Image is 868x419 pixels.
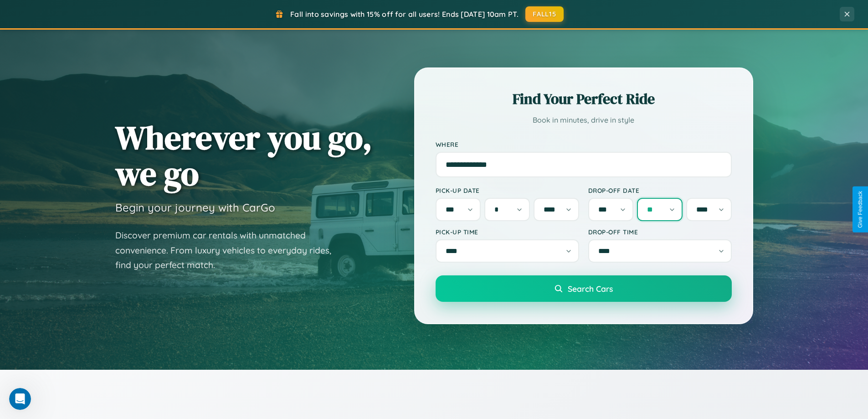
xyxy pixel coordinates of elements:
button: Search Cars [436,275,732,302]
p: Discover premium car rentals with unmatched convenience. From luxury vehicles to everyday rides, ... [115,228,343,273]
p: Book in minutes, drive in style [436,114,732,127]
label: Where [436,140,732,148]
button: FALL15 [525,6,564,22]
div: Give Feedback [857,191,863,228]
label: Pick-up Time [436,228,579,236]
h3: Begin your journey with CarGo [115,201,275,214]
label: Drop-off Time [588,228,732,236]
label: Pick-up Date [436,186,579,194]
span: Fall into savings with 15% off for all users! Ends [DATE] 10am PT. [290,10,519,19]
h2: Find Your Perfect Ride [436,89,732,109]
h1: Wherever you go, we go [115,119,372,191]
span: Search Cars [568,284,613,294]
label: Drop-off Date [588,186,732,194]
iframe: Intercom live chat [9,388,31,410]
